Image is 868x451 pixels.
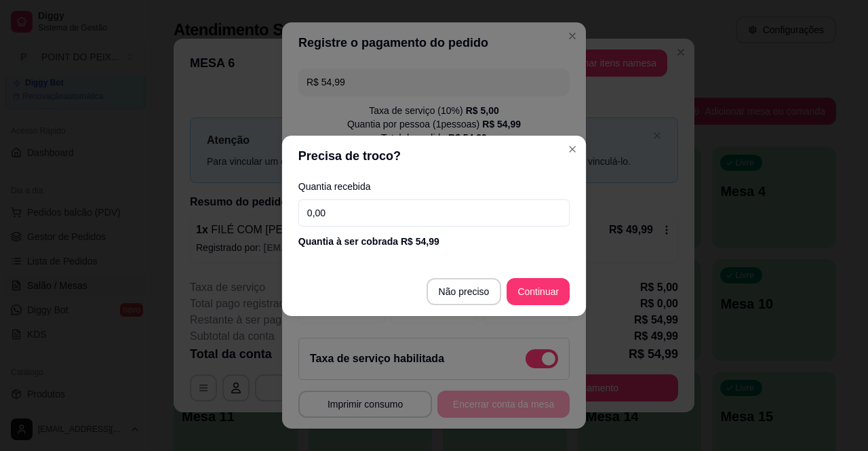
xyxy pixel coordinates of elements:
button: Close [561,138,583,159]
button: Não preciso [427,278,502,305]
div: Quantia à ser cobrada R$ 54,99 [298,235,570,248]
button: Continuar [507,278,570,305]
header: Precisa de troco? [282,135,586,176]
label: Quantia recebida [298,181,570,191]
